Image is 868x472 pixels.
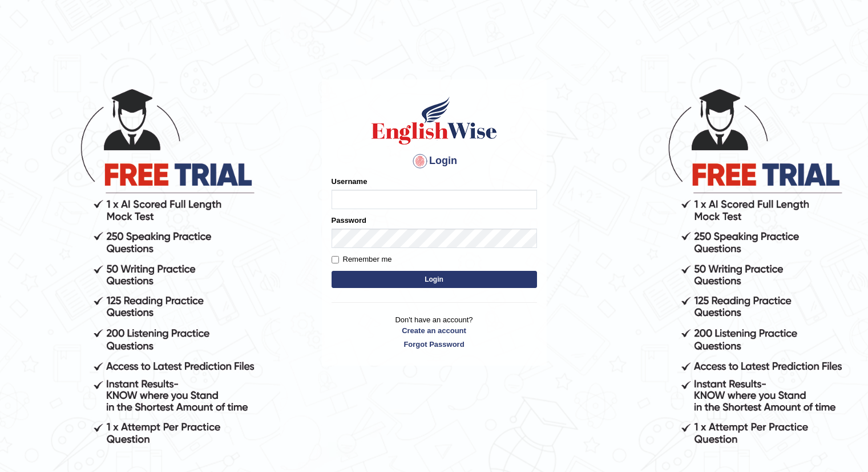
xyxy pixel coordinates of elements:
a: Create an account [332,325,537,336]
label: Password [332,215,366,226]
input: Remember me [332,256,339,263]
a: Forgot Password [332,339,537,350]
button: Login [332,271,537,288]
img: Logo of English Wise sign in for intelligent practice with AI [369,95,499,146]
label: Username [332,176,368,187]
p: Don't have an account? [332,314,537,350]
label: Remember me [332,254,392,265]
h4: Login [332,152,537,170]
